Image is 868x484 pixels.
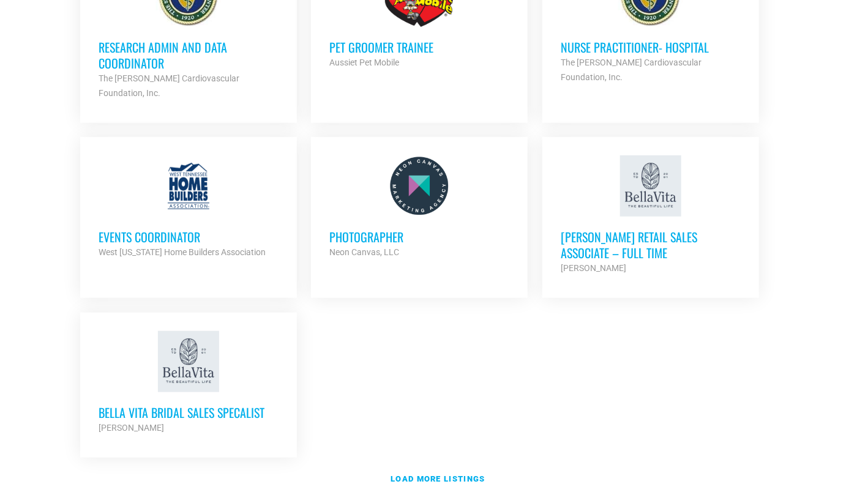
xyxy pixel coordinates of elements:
strong: Load more listings [391,474,485,483]
h3: Photographer [329,229,509,245]
strong: Neon Canvas, LLC [329,247,399,257]
h3: [PERSON_NAME] Retail Sales Associate – Full Time [561,229,741,261]
strong: Aussiet Pet Mobile [329,58,399,67]
a: Events Coordinator West [US_STATE] Home Builders Association [80,137,297,278]
h3: Research Admin and Data Coordinator [99,39,279,71]
a: Bella Vita Bridal Sales Specalist [PERSON_NAME] [80,313,297,453]
strong: West [US_STATE] Home Builders Association [99,247,266,257]
h3: Nurse Practitioner- Hospital [561,39,741,55]
strong: The [PERSON_NAME] Cardiovascular Foundation, Inc. [99,73,239,98]
strong: [PERSON_NAME] [99,423,164,433]
h3: Events Coordinator [99,229,279,245]
h3: Bella Vita Bridal Sales Specalist [99,404,279,420]
strong: [PERSON_NAME] [561,263,626,273]
a: Photographer Neon Canvas, LLC [311,137,528,278]
h3: Pet Groomer Trainee [329,39,509,55]
strong: The [PERSON_NAME] Cardiovascular Foundation, Inc. [561,58,702,82]
a: [PERSON_NAME] Retail Sales Associate – Full Time [PERSON_NAME] [542,137,759,294]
